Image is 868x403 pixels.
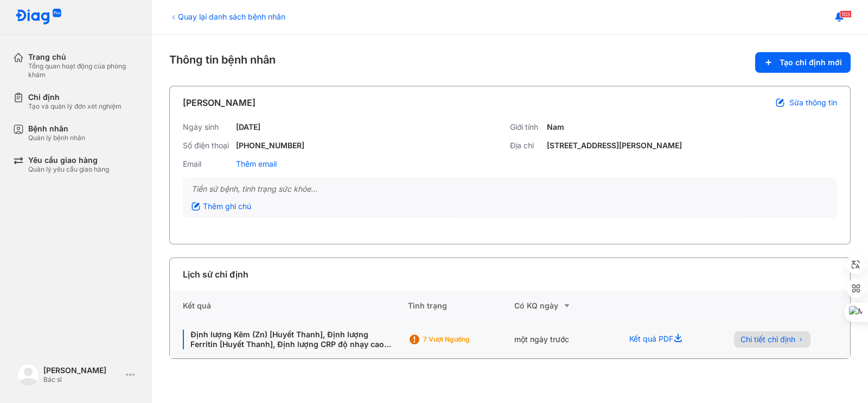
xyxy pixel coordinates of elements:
img: logo [17,364,39,386]
div: Giới tính [510,122,542,132]
div: một ngày trước [514,321,616,358]
button: Chi tiết chỉ định [734,331,810,348]
img: logo [15,9,62,26]
div: Thông tin bệnh nhân [169,52,851,73]
span: Sửa thông tin [789,98,837,108]
div: [PERSON_NAME] [43,366,122,375]
div: 7 Vượt ngưỡng [423,335,510,344]
div: Email [183,159,232,169]
div: Quản lý bệnh nhân [28,134,85,142]
div: Lịch sử chỉ định [183,268,248,281]
div: [PHONE_NUMBER] [236,141,304,150]
div: Tiền sử bệnh, tình trạng sức khỏe... [192,184,828,194]
div: Kết quả [170,291,408,321]
div: Thêm email [236,159,277,169]
span: 103 [840,10,852,18]
div: Yêu cầu giao hàng [28,155,109,165]
div: Quay lại danh sách bệnh nhân [169,11,285,22]
span: Chi tiết chỉ định [741,335,795,344]
div: Bệnh nhân [28,124,85,134]
div: Tình trạng [408,291,514,321]
div: Tạo và quản lý đơn xét nghiệm [28,102,122,111]
div: Định lượng Kẽm (Zn) [Huyết Thanh], Định lượng Ferritin [Huyết Thanh], Định lượng CRP độ nhạy cao ... [183,330,395,349]
div: Có KQ ngày [514,299,616,312]
div: Bác sĩ [43,375,122,384]
span: Tạo chỉ định mới [780,58,842,67]
div: Số điện thoại [183,141,232,150]
button: Tạo chỉ định mới [755,52,851,73]
div: [DATE] [236,122,260,132]
div: [STREET_ADDRESS][PERSON_NAME] [547,141,682,150]
div: Trang chủ [28,52,139,62]
div: Chỉ định [28,92,122,102]
div: [PERSON_NAME] [183,96,256,109]
div: Quản lý yêu cầu giao hàng [28,165,109,174]
div: Kết quả PDF [616,321,721,358]
div: Ngày sinh [183,122,232,132]
div: Nam [547,122,564,132]
div: Tổng quan hoạt động của phòng khám [28,62,139,79]
div: Địa chỉ [510,141,542,150]
div: Thêm ghi chú [192,201,251,211]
